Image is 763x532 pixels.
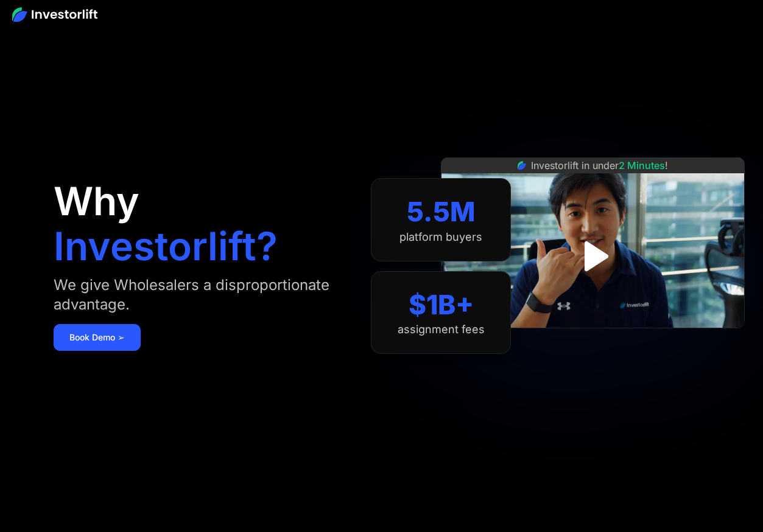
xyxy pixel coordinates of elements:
[531,158,668,173] div: Investorlift in under !
[619,159,665,171] span: 2 Minutes
[407,196,476,228] div: 5.5M
[54,227,278,266] h1: Investorlift?
[54,182,139,221] h1: Why
[398,323,485,336] div: assignment fees
[399,230,482,244] div: platform buyers
[54,275,346,314] div: We give Wholesalers a disproportionate advantage.
[566,229,620,283] a: open lightbox
[502,334,684,349] iframe: Customer reviews powered by Trustpilot
[54,324,141,351] a: Book Demo ➢
[409,289,474,321] div: $1B+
